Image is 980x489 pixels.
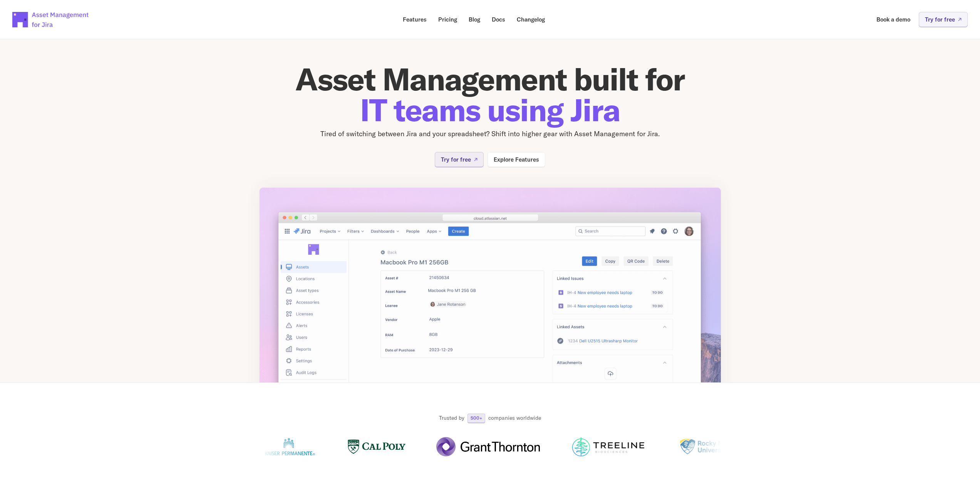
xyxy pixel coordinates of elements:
[435,152,484,167] a: Try for free
[486,12,511,27] a: Docs
[571,437,646,456] img: Logo
[919,12,968,27] a: Try for free
[403,17,427,22] p: Features
[871,12,916,27] a: Book a demo
[433,12,462,27] a: Pricing
[348,437,405,456] img: Logo
[360,90,620,129] span: IT teams using Jira
[263,437,317,456] img: Logo
[469,17,480,22] p: Blog
[439,414,464,422] p: Trusted by
[259,129,721,140] p: Tired of switching between Jira and your spreadsheet? Shift into higher gear with Asset Managemen...
[397,12,432,27] a: Features
[471,416,482,421] p: 500+
[487,152,545,167] a: Explore Features
[438,17,457,22] p: Pricing
[441,157,471,162] p: Try for free
[463,12,486,27] a: Blog
[517,17,545,22] p: Changelog
[492,17,505,22] p: Docs
[925,17,955,22] p: Try for free
[876,17,910,22] p: Book a demo
[259,64,721,125] h1: Asset Management built for
[511,12,550,27] a: Changelog
[259,187,721,422] img: App
[494,157,539,162] p: Explore Features
[488,414,541,422] p: companies worldwide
